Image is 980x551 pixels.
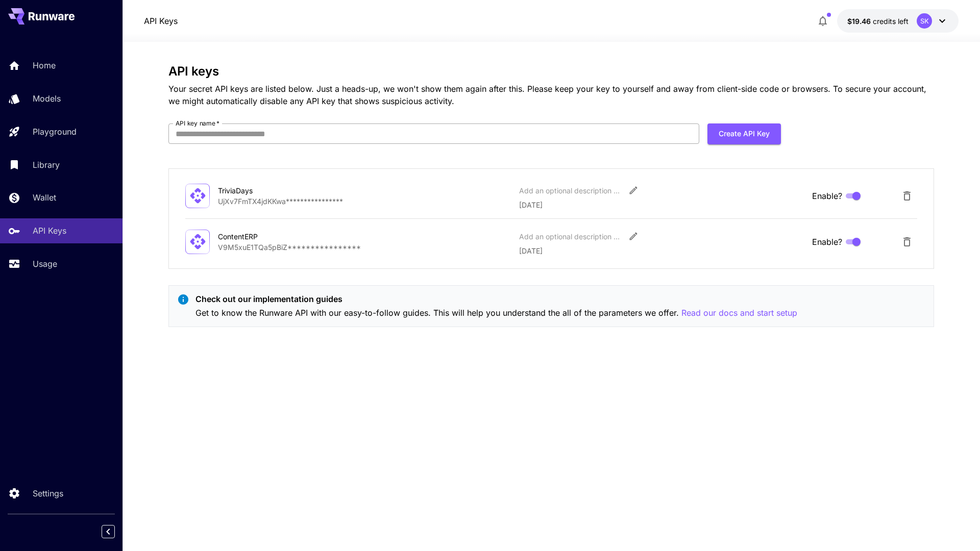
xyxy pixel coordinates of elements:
p: Playground [33,126,77,138]
p: Settings [33,487,63,499]
div: Add an optional description or comment [519,231,621,242]
p: Check out our implementation guides [195,293,797,305]
div: TriviaDays [218,185,320,196]
p: Get to know the Runware API with our easy-to-follow guides. This will help you understand the all... [195,307,797,319]
a: API Keys [144,15,178,27]
button: Delete API Key [897,232,917,252]
button: Create API Key [707,123,781,144]
button: Delete API Key [897,186,917,206]
p: Library [33,159,60,171]
div: Add an optional description or comment [519,185,621,196]
label: API key name [176,119,219,128]
p: Home [33,59,56,71]
p: Your secret API keys are listed below. Just a heads-up, we won't show them again after this. Plea... [168,83,934,107]
p: [DATE] [519,245,804,256]
span: Enable? [812,190,842,202]
button: $19.45866SK [837,9,959,33]
div: Collapse sidebar [109,522,122,541]
div: ContentERP [218,231,320,242]
span: credits left [873,17,909,26]
span: Enable? [812,236,842,248]
button: Edit [624,181,643,199]
p: Wallet [33,191,56,204]
p: [DATE] [519,199,804,210]
p: Usage [33,258,57,270]
div: SK [917,13,932,29]
p: API Keys [33,224,66,237]
nav: breadcrumb [144,15,178,27]
p: Models [33,92,61,105]
h3: API keys [168,64,934,79]
button: Collapse sidebar [102,525,115,538]
div: $19.45866 [847,16,909,27]
button: Read our docs and start setup [681,307,797,319]
span: $19.46 [847,17,873,26]
button: Edit [624,227,643,245]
